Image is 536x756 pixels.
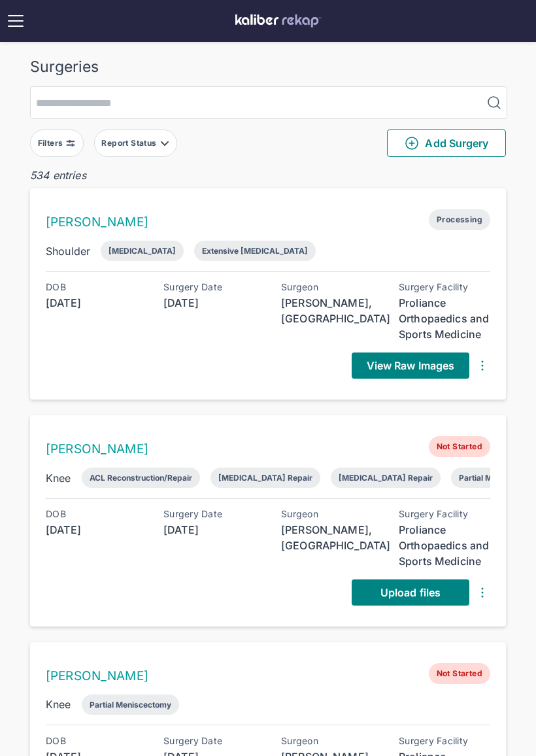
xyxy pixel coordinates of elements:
div: Surgery Facility [399,282,490,292]
span: Not Started [429,436,490,457]
span: View Raw Images [367,359,455,372]
div: [MEDICAL_DATA] [109,246,176,256]
div: Surgeon [281,282,373,292]
button: Add Surgery [387,129,506,157]
div: 534 entries [30,167,506,183]
div: Surgery Date [163,282,255,292]
div: Knee [46,696,71,712]
div: [DATE] [46,295,137,311]
div: Surgery Facility [399,509,490,519]
div: Partial Meniscectomy [90,700,171,710]
div: [MEDICAL_DATA] Repair [339,473,433,483]
div: Surgery Date [163,736,255,746]
div: Surgeon [281,736,373,746]
img: kaliber labs logo [235,14,322,27]
div: DOB [46,509,137,519]
div: Report Status [101,138,159,148]
span: Not Started [429,663,490,684]
div: [DATE] [163,522,255,538]
img: faders-horizontal-grey.d550dbda.svg [65,138,76,148]
div: [DATE] [46,522,137,538]
div: [MEDICAL_DATA] Repair [218,473,312,483]
div: Shoulder [46,243,90,259]
div: DOB [46,282,137,292]
div: Knee [46,470,71,486]
img: filter-caret-down-grey.b3560631.svg [159,138,170,148]
div: Surgery Facility [399,736,490,746]
img: DotsThreeVertical.31cb0eda.svg [475,585,490,600]
div: DOB [46,736,137,746]
span: Add Surgery [404,135,488,151]
img: open menu icon [5,10,26,31]
a: [PERSON_NAME] [46,441,148,456]
div: [PERSON_NAME], [GEOGRAPHIC_DATA] [281,522,373,553]
div: [PERSON_NAME], [GEOGRAPHIC_DATA] [281,295,373,326]
button: View Raw Images [352,352,469,379]
a: [PERSON_NAME] [46,215,148,230]
div: Extensive [MEDICAL_DATA] [202,246,308,256]
img: PlusCircleGreen.5fd88d77.svg [404,135,420,151]
div: Proliance Orthopaedics and Sports Medicine [399,522,490,569]
button: Report Status [94,129,177,157]
img: DotsThreeVertical.31cb0eda.svg [475,358,490,373]
div: Filters [38,138,66,148]
div: Surgeries [30,58,506,76]
a: [PERSON_NAME] [46,668,148,683]
button: Filters [30,129,84,157]
span: Upload files [380,586,441,599]
div: [DATE] [163,295,255,311]
img: MagnifyingGlass.1dc66aab.svg [486,95,502,111]
a: Upload files [352,579,469,606]
span: Processing [429,209,490,230]
div: Proliance Orthopaedics and Sports Medicine [399,295,490,342]
div: Surgeon [281,509,373,519]
div: Surgery Date [163,509,255,519]
div: ACL Reconstruction/Repair [90,473,192,483]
